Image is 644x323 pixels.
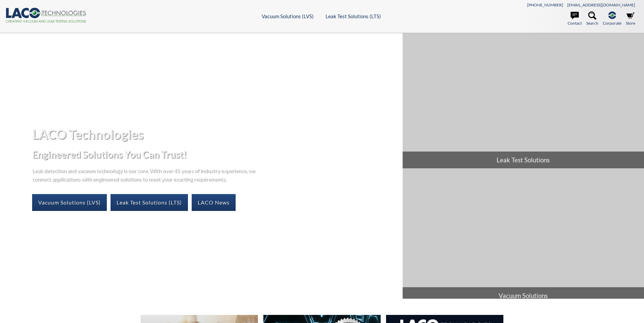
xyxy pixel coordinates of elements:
a: Store [626,11,635,26]
span: Vacuum Solutions [403,287,644,304]
h2: Engineered Solutions You Can Trust! [32,148,397,161]
h1: LACO Technologies [32,126,397,142]
span: Corporate [603,20,621,26]
a: Vacuum Solutions [403,169,644,304]
a: Leak Test Solutions (LTS) [326,13,381,19]
a: [EMAIL_ADDRESS][DOMAIN_NAME] [567,2,635,7]
a: Search [586,11,598,26]
a: Vacuum Solutions (LVS) [32,194,107,211]
a: Vacuum Solutions (LVS) [262,13,314,19]
a: [PHONE_NUMBER] [527,2,563,7]
a: Leak Test Solutions (LTS) [111,194,188,211]
a: Contact [568,11,582,26]
a: Leak Test Solutions [403,33,644,168]
p: Leak detection and vacuum technology is our core. With over 45 years of industry experience, we c... [32,166,259,183]
span: Leak Test Solutions [403,152,644,168]
a: LACO News [192,194,236,211]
